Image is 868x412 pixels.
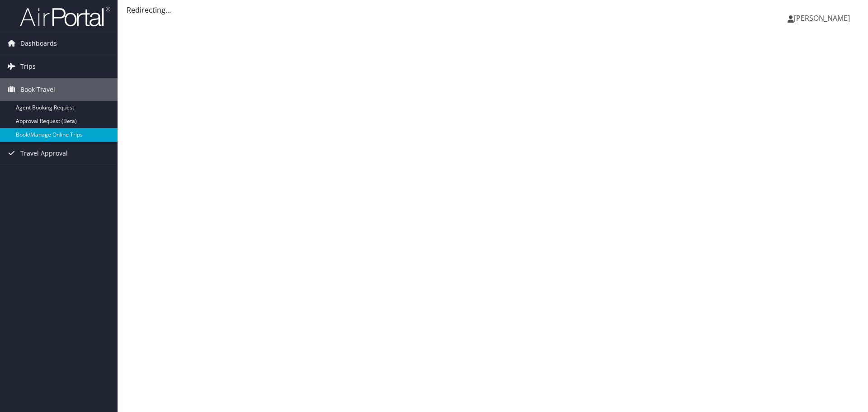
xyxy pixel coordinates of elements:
[794,13,850,23] span: [PERSON_NAME]
[20,78,55,101] span: Book Travel
[127,5,859,15] div: Redirecting...
[20,142,68,165] span: Travel Approval
[20,32,57,55] span: Dashboards
[20,55,36,78] span: Trips
[788,5,859,32] a: [PERSON_NAME]
[20,6,110,27] img: airportal-logo.png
